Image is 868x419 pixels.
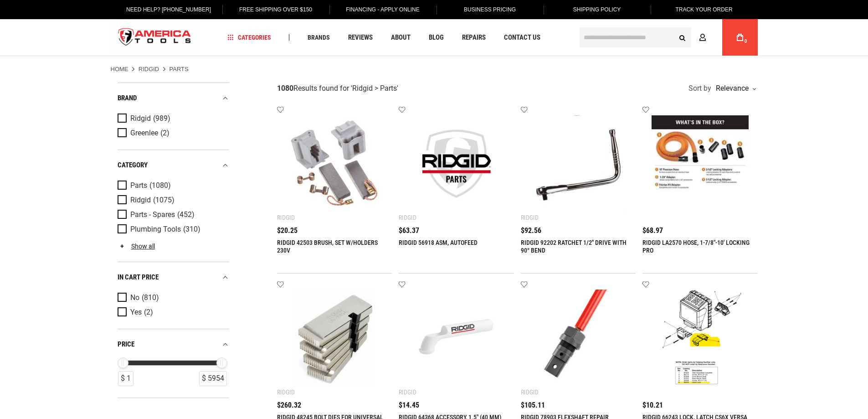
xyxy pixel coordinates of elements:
span: Ridgid [130,114,151,123]
span: Parts - Spares [130,211,175,219]
span: Categories [227,34,271,41]
a: Parts - Spares (452) [118,210,227,220]
a: Ridgid (1075) [118,195,227,205]
a: Brands [303,31,334,44]
a: RIDGID 92202 RATCHET 1/2'' DRIVE WITH 90° BEND [521,239,627,254]
span: Blog [429,34,444,41]
strong: 1080 [277,84,293,93]
div: Relevance [714,85,755,92]
a: Repairs [458,31,490,44]
div: Ridgid [277,214,295,221]
div: category [118,159,229,171]
span: (1080) [149,182,171,190]
a: Ridgid (989) [118,114,227,124]
span: (310) [183,226,200,233]
span: $105.11 [521,402,545,409]
a: Show all [118,243,155,250]
a: store logo [111,21,199,55]
span: $20.25 [277,227,298,234]
span: $63.37 [399,227,419,234]
span: Ridgid > Parts [352,84,397,93]
span: Yes [130,308,142,316]
div: In cart price [118,271,229,284]
span: (1075) [153,197,175,204]
span: (810) [142,294,159,302]
div: $ 1 [118,371,134,386]
span: Parts [130,181,147,190]
span: $260.32 [277,402,301,409]
span: (2) [160,129,169,137]
div: price [118,338,229,351]
span: About [391,34,411,41]
span: Reviews [348,34,373,41]
img: RIDGID 42503 BRUSH, SET W/HOLDERS 230V [286,115,383,212]
img: RIDGID 92202 RATCHET 1/2'' DRIVE WITH 90° BEND [530,115,627,212]
span: 0 [745,39,747,44]
span: (2) [144,309,153,316]
img: RIDGID 48245 BOLT DIES FOR UNIVERSAL DIE HEADS (NOS. 504A, 711, 811A, 815A, 816, 817 AND 911 DIE ... [286,290,383,387]
img: America Tools [111,21,199,55]
div: Ridgid [521,388,539,396]
span: (989) [153,115,170,123]
button: Search [674,29,691,46]
a: Blog [425,31,448,44]
img: RIDGID 56918 ASM, AUTOFEED [408,115,505,212]
span: $10.21 [642,402,663,409]
span: (452) [177,211,195,219]
span: Sort by [688,85,711,92]
strong: Parts [169,66,189,72]
div: Ridgid [399,388,416,396]
a: About [387,31,415,44]
span: Contact Us [504,34,540,41]
div: Results found for ' ' [277,84,398,93]
img: RIDGID 78903 FLEXSHAFT REPAIR COUPLING FOR 5/16 [530,290,627,387]
a: Reviews [344,31,377,44]
a: Ridgid [139,65,159,73]
span: $92.56 [521,227,541,234]
a: 0 [731,19,749,56]
a: Categories [223,31,275,44]
div: Ridgid [399,214,416,221]
div: Ridgid [277,388,295,396]
img: RIDGID 66243 LOCK, LATCH CS6X VERSA [652,290,749,387]
img: RIDGID 64368 ACCESSORY, 1.5 [408,290,505,387]
span: $14.45 [399,402,419,409]
a: Home [111,65,128,73]
a: Yes (2) [118,307,227,317]
img: RIDGID LA2570 HOSE, 1-7/8 [652,115,749,212]
a: No (810) [118,293,227,303]
a: RIDGID LA2570 HOSE, 1-7/8"-10' LOCKING PRO [642,239,750,254]
div: Product Filters [118,83,229,398]
a: Plumbing Tools (310) [118,224,227,234]
span: Ridgid [130,196,151,204]
span: Brands [308,34,330,41]
a: RIDGID 42503 BRUSH, SET W/HOLDERS 230V [277,239,378,254]
span: Repairs [462,34,486,41]
span: $68.97 [642,227,663,234]
a: Parts (1080) [118,181,227,191]
a: Contact Us [500,31,544,44]
span: No [130,294,139,302]
span: Plumbing Tools [130,225,181,233]
a: RIDGID 56918 ASM, AUTOFEED [399,239,478,246]
div: Ridgid [521,214,539,221]
span: Shipping Policy [573,6,621,13]
span: Greenlee [130,129,158,137]
a: Greenlee (2) [118,128,227,138]
div: $ 5954 [199,371,227,386]
div: Brand [118,92,229,104]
